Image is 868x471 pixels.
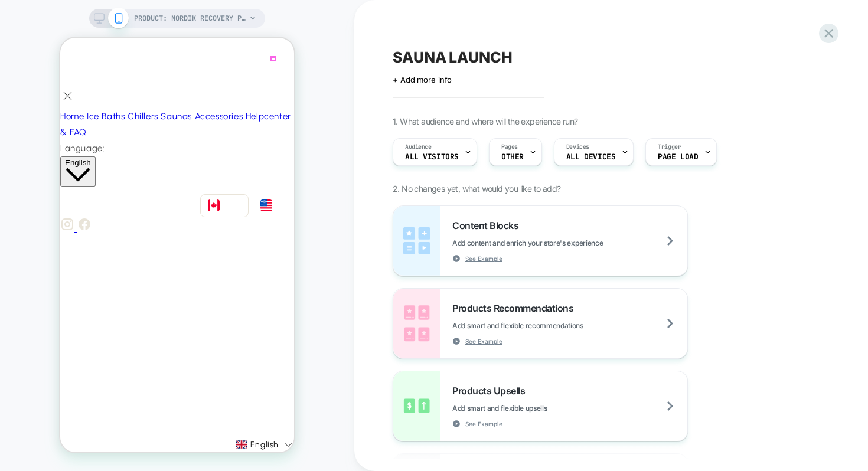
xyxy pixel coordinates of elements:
[465,420,502,428] span: See Example
[158,379,222,408] iframe: Opens a widget where you can find more information
[465,254,502,263] span: See Example
[135,73,183,84] a: Accessories
[452,385,531,397] span: Products Upsells
[393,184,560,194] span: 2. No changes yet, what would you like to add?
[27,73,64,84] a: Ice Baths
[140,156,188,179] a: CAN
[393,75,452,84] span: + Add more info
[566,143,589,151] span: Devices
[452,321,642,330] span: Add smart and flexible recommendations
[134,9,246,28] span: PRODUCT: Nordik Recovery Portable Sauna
[405,143,432,151] span: Audience
[452,220,524,231] span: Content Blocks
[452,302,579,314] span: Products Recommendations
[193,156,234,179] a: US
[100,73,132,84] a: Saunas
[501,143,518,151] span: Pages
[658,143,681,151] span: Trigger
[393,48,513,66] span: SAUNA LAUNCH
[148,162,159,174] img: CAN
[566,153,615,161] span: ALL DEVICES
[393,116,577,126] span: 1. What audience and where will the experience run?
[67,73,98,84] a: Chillers
[658,153,698,161] span: Page Load
[465,337,502,345] span: See Example
[501,153,524,161] span: OTHER
[452,238,662,247] span: Add content and enrich your store's experience
[452,404,606,413] span: Add smart and flexible upsells
[405,153,459,161] span: All Visitors
[200,162,212,174] img: US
